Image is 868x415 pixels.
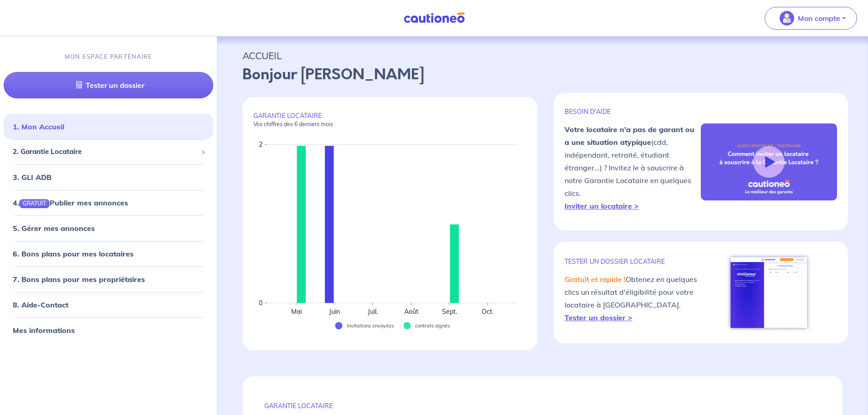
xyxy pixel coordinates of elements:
[765,7,857,30] button: illu_account_valid_menu.svgMon compte
[13,173,51,182] a: 3. GLI ADB
[565,313,632,322] a: Tester un dossier >
[4,118,213,136] div: 1. Mon Accueil
[565,257,701,266] p: TESTER un dossier locataire
[259,140,262,149] text: 2
[329,307,340,316] text: Juin
[798,13,840,24] p: Mon compte
[701,123,837,200] img: video-gli-new-none.jpg
[400,12,468,24] img: Cautioneo
[13,249,134,258] a: 6. Bons plans pour mes locataires
[13,147,197,157] span: 2. Garantie Locataire
[4,219,213,237] div: 5. Gérer mes annonces
[242,64,842,86] p: Bonjour [PERSON_NAME]
[13,326,75,335] a: Mes informations
[253,112,526,128] p: GARANTIE LOCATAIRE
[367,307,378,316] text: Juil.
[565,108,701,116] p: BESOIN D'AIDE
[4,72,213,98] a: Tester un dossier
[13,275,145,284] a: 7. Bons plans pour mes propriétaires
[291,307,302,316] text: Mai
[442,307,457,316] text: Sept.
[404,307,418,316] text: Août
[4,270,213,288] div: 7. Bons plans pour mes propriétaires
[565,273,701,324] p: Obtenez en quelques clics un résultat d'éligibilité pour votre locataire à [GEOGRAPHIC_DATA].
[565,123,701,212] p: (cdd, indépendant, retraité, étudiant étranger...) ? Invitez le à souscrire à notre Garantie Loca...
[4,321,213,339] div: Mes informations
[565,275,626,284] em: Gratuit et rapide !
[259,299,262,307] text: 0
[13,224,95,233] a: 5. Gérer mes annonces
[253,121,333,128] em: Vos chiffres des 6 derniers mois
[482,307,493,316] text: Oct.
[65,52,153,61] p: MON ESPACE PARTENAIRE
[4,245,213,263] div: 6. Bons plans pour mes locataires
[13,198,128,207] a: 4.GRATUITPublier mes annonces
[264,402,821,410] p: GARANTIE LOCATAIRE
[4,168,213,186] div: 3. GLI ADB
[565,201,639,210] a: Inviter un locataire >
[780,11,794,26] img: illu_account_valid_menu.svg
[4,194,213,212] div: 4.GRATUITPublier mes annonces
[726,252,812,333] img: simulateur.png
[4,143,213,161] div: 2. Garantie Locataire
[242,47,842,64] p: ACCUEIL
[13,300,68,309] a: 8. Aide-Contact
[4,296,213,314] div: 8. Aide-Contact
[565,125,694,147] strong: Votre locataire n'a pas de garant ou a une situation atypique
[13,122,64,131] a: 1. Mon Accueil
